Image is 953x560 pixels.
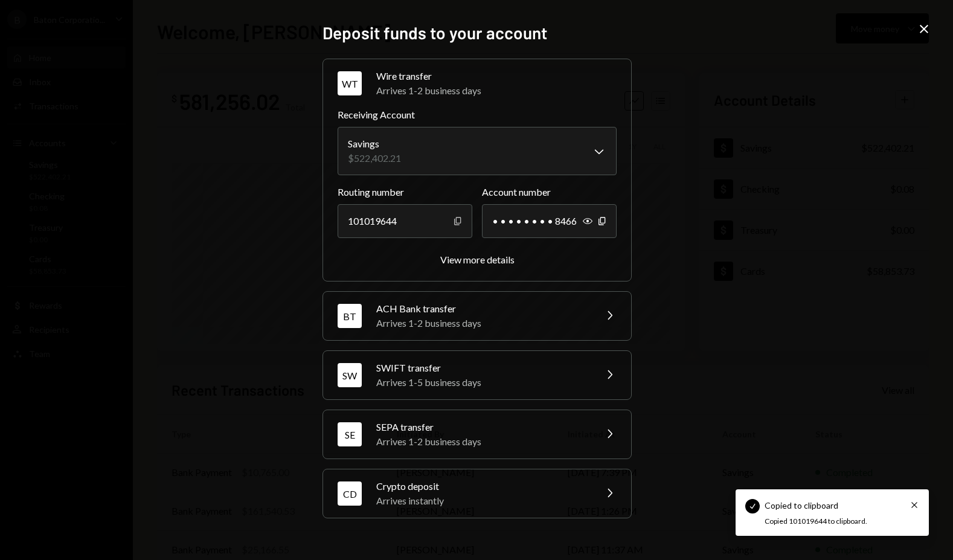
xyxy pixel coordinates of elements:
div: BT [338,304,362,328]
div: CD [338,481,362,506]
div: ACH Bank transfer [376,301,588,316]
div: WTWire transferArrives 1-2 business days [338,108,617,266]
button: View more details [440,254,515,266]
label: Account number [482,185,617,199]
div: Crypto deposit [376,479,588,494]
button: BTACH Bank transferArrives 1-2 business days [323,292,631,340]
button: CDCrypto depositArrives instantly [323,469,631,518]
div: SEPA transfer [376,420,588,434]
div: SE [338,422,362,446]
label: Receiving Account [338,108,617,122]
button: Receiving Account [338,127,617,175]
div: Wire transfer [376,69,617,83]
div: WT [338,71,362,95]
div: Copied to clipboard [765,499,838,512]
div: SWIFT transfer [376,361,588,375]
div: View more details [440,254,515,265]
div: 101019644 [338,204,472,238]
div: Arrives 1-2 business days [376,316,588,330]
div: Arrives 1-2 business days [376,434,588,449]
div: • • • • • • • • 8466 [482,204,617,238]
button: SWSWIFT transferArrives 1-5 business days [323,351,631,399]
div: SW [338,363,362,387]
button: SESEPA transferArrives 1-2 business days [323,410,631,459]
h2: Deposit funds to your account [322,21,631,45]
div: Arrives instantly [376,494,588,508]
label: Routing number [338,185,472,199]
div: Arrives 1-2 business days [376,83,617,98]
div: Arrives 1-5 business days [376,375,588,390]
div: Copied 101019644 to clipboard. [765,517,893,527]
button: WTWire transferArrives 1-2 business days [323,59,631,108]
